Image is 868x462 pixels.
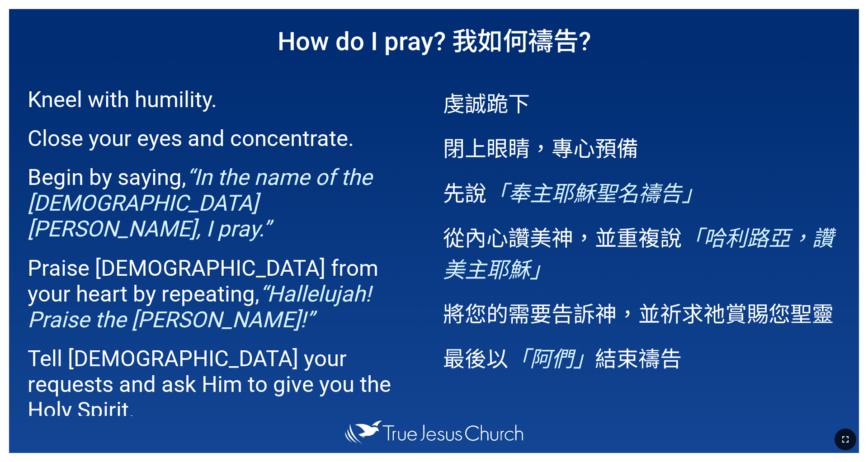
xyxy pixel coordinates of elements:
[28,346,425,423] p: Tell [DEMOGRAPHIC_DATA] your requests and ask Him to give you the Holy Spirit.
[486,181,703,207] em: 「奉主耶穌聖名禱告」
[28,165,372,242] em: “In the name of the [DEMOGRAPHIC_DATA][PERSON_NAME], I pray.”
[28,87,425,113] p: Kneel with humility.
[443,131,840,163] p: 閉上眼睛，專心預備
[28,126,425,151] p: Close your eyes and concentrate.
[443,226,834,283] em: 「哈利路亞，讚美主耶穌」
[443,341,840,373] p: 最後以 結束禱告
[443,176,840,207] p: 先說
[28,281,371,333] em: “Hallelujah! Praise the [PERSON_NAME]!”
[443,86,840,118] p: 虔誠跪下
[9,9,859,69] h1: How do I pray? 我如何禱告?
[28,165,425,242] p: Begin by saying,
[443,297,840,328] p: 將您的需要告訴神，並祈求祂賞賜您聖靈
[508,346,595,372] em: 「阿們」
[28,255,425,333] p: Praise [DEMOGRAPHIC_DATA] from your heart by repeating,
[443,221,840,284] p: 從內心讚美神，並重複說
